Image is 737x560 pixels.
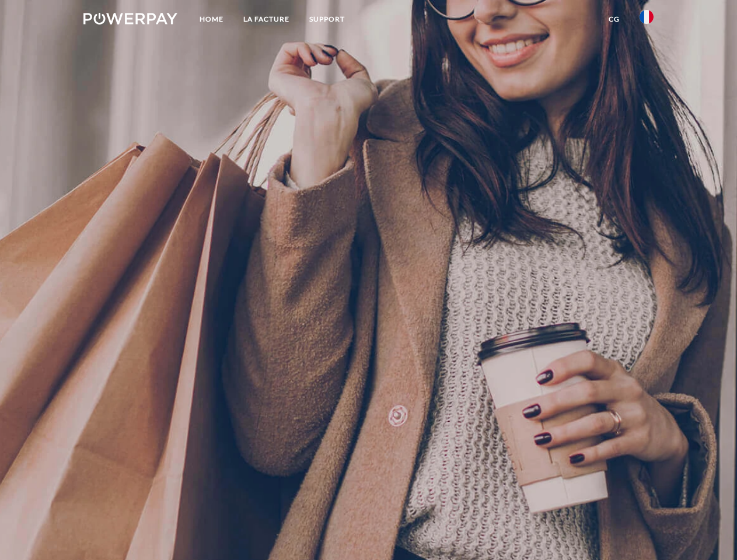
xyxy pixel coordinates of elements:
[299,9,355,30] a: Support
[233,9,299,30] a: LA FACTURE
[599,9,630,30] a: CG
[83,13,177,24] img: logo-powerpay-white.svg
[190,9,233,30] a: Home
[640,10,654,24] img: fr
